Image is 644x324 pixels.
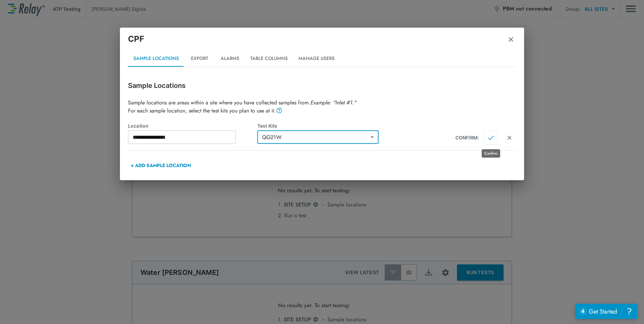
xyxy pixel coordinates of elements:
[245,51,293,67] button: Table Columns
[128,123,257,129] div: Location
[128,99,516,115] p: Sample locations are areas within a site where you have collected samples from. For each sample l...
[293,51,340,67] button: Manage Users
[128,33,144,45] p: CPF
[128,80,516,91] p: Sample Locations
[503,131,516,144] button: Cancel
[508,36,514,43] img: Remove
[215,51,245,67] button: Alarms
[128,157,194,173] button: + ADD SAMPLE LOCATION
[575,304,637,319] iframe: Resource center
[184,51,215,67] button: Export
[484,131,497,144] button: Confirm
[488,135,494,141] img: Close Icon
[455,135,479,140] div: CONFIRM:
[128,51,184,67] button: Sample Locations
[507,135,512,141] img: Close Icon
[257,130,379,144] div: QG21W
[257,123,387,129] div: Test Kits
[482,149,500,158] div: Confirm
[310,99,356,106] em: Example: "Inlet #1."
